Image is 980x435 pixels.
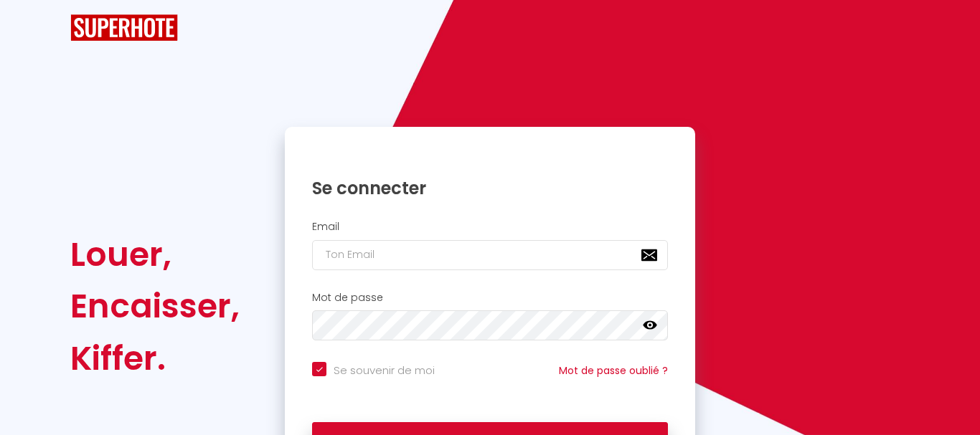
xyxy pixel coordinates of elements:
h2: Email [312,221,668,233]
a: Mot de passe oublié ? [559,363,668,378]
div: Encaisser, [70,280,240,332]
div: Kiffer. [70,333,240,384]
input: Ton Email [312,240,668,270]
div: Louer, [70,229,240,280]
img: SuperHote logo [70,14,178,41]
h1: Se connecter [312,177,668,199]
h2: Mot de passe [312,292,668,304]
